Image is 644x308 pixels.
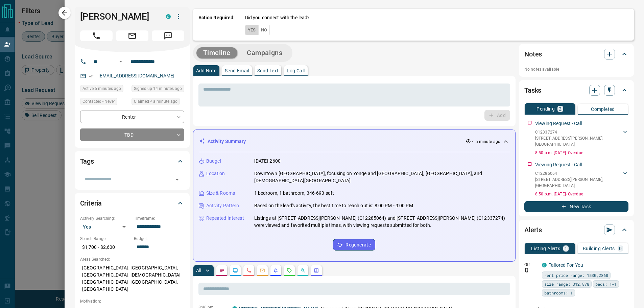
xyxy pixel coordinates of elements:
[333,239,375,251] button: Regenerate
[524,262,538,268] p: Off
[134,215,184,221] p: Timeframe:
[535,161,582,168] p: Viewing Request - Call
[287,68,305,73] p: Log Call
[82,85,121,92] span: Active 5 minutes ago
[80,242,130,253] p: $1,700 - $2,600
[536,106,555,111] p: Pending
[254,170,510,184] p: Downtown [GEOGRAPHIC_DATA], focusing on Yonge and [GEOGRAPHIC_DATA], [GEOGRAPHIC_DATA], and [DEMO...
[80,195,184,211] div: Criteria
[206,215,244,222] p: Repeated Interest
[524,85,541,96] h2: Tasks
[206,190,235,197] p: Size & Rooms
[254,202,413,209] p: Based on the lead's activity, the best time to reach out is: 8:00 PM - 9:00 PM
[535,129,622,135] p: C12337274
[535,191,628,197] p: 8:50 p.m. [DATE] - Overdue
[619,246,622,251] p: 0
[245,14,310,21] p: Did you connect with the lead?
[134,236,184,242] p: Budget:
[82,98,115,105] span: Contacted - Never
[198,14,235,35] p: Action Required:
[524,46,628,62] div: Notes
[116,30,148,41] span: Email
[206,170,225,177] p: Location
[196,47,238,58] button: Timeline
[542,263,547,267] div: condos.ca
[535,135,622,147] p: [STREET_ADDRESS][PERSON_NAME] , [GEOGRAPHIC_DATA]
[535,169,628,190] div: C12285064[STREET_ADDRESS][PERSON_NAME],[GEOGRAPHIC_DATA]
[80,111,184,123] div: Renter
[80,198,102,209] h2: Criteria
[254,158,281,165] p: [DATE]-2600
[531,246,560,251] p: Listing Alerts
[595,281,617,287] span: beds: 1-1
[172,175,182,184] button: Open
[80,156,94,167] h2: Tags
[524,201,628,212] button: New Task
[583,246,615,251] p: Building Alerts
[132,98,184,107] div: Wed Aug 13 2025
[225,68,249,73] p: Send Email
[80,256,184,262] p: Areas Searched:
[535,128,628,149] div: C12337274[STREET_ADDRESS][PERSON_NAME],[GEOGRAPHIC_DATA]
[257,68,279,73] p: Send Text
[132,85,184,94] div: Wed Aug 13 2025
[80,236,130,242] p: Search Range:
[80,298,184,304] p: Motivation:
[80,262,184,295] p: [GEOGRAPHIC_DATA], [GEOGRAPHIC_DATA], [GEOGRAPHIC_DATA], [DEMOGRAPHIC_DATA][GEOGRAPHIC_DATA], [GE...
[80,11,156,22] h1: [PERSON_NAME]
[80,221,130,232] div: Yes
[524,224,542,235] h2: Alerts
[166,14,171,19] div: condos.ca
[273,268,279,273] svg: Listing Alerts
[240,47,289,58] button: Campaigns
[544,281,589,287] span: size range: 312,878
[134,85,182,92] span: Signed up 14 minutes ago
[89,74,94,78] svg: Email Verified
[472,139,500,145] p: < a minute ago
[80,128,184,141] div: TBD
[544,289,573,296] span: bathrooms: 1
[117,57,125,66] button: Open
[524,82,628,98] div: Tasks
[206,202,239,209] p: Activity Pattern
[524,222,628,238] div: Alerts
[152,30,184,41] span: Message
[134,98,177,105] span: Claimed < a minute ago
[246,268,252,273] svg: Calls
[199,135,510,148] div: Activity Summary< a minute ago
[80,153,184,169] div: Tags
[219,268,224,273] svg: Notes
[196,268,201,273] p: All
[544,272,608,279] span: rent price range: 1530,2860
[535,176,622,189] p: [STREET_ADDRESS][PERSON_NAME] , [GEOGRAPHIC_DATA]
[206,158,222,165] p: Budget
[524,66,628,72] p: No notes available
[524,268,529,273] svg: Push Notification Only
[80,30,113,41] span: Call
[258,25,270,35] button: No
[565,246,567,251] p: 1
[208,138,246,145] p: Activity Summary
[260,268,265,273] svg: Emails
[535,170,622,176] p: C12285064
[80,215,130,221] p: Actively Searching:
[254,215,510,229] p: Listings at [STREET_ADDRESS][PERSON_NAME] (C12285064) and [STREET_ADDRESS][PERSON_NAME] (C1233727...
[535,150,628,156] p: 8:50 p.m. [DATE] - Overdue
[524,49,542,60] h2: Notes
[80,85,128,94] div: Wed Aug 13 2025
[233,268,238,273] svg: Lead Browsing Activity
[300,268,306,273] svg: Opportunities
[287,268,292,273] svg: Requests
[196,68,217,73] p: Add Note
[245,25,259,35] button: Yes
[98,73,175,78] a: [EMAIL_ADDRESS][DOMAIN_NAME]
[591,107,615,112] p: Completed
[314,268,319,273] svg: Agent Actions
[254,190,334,197] p: 1 bedroom, 1 bathroom, 346-693 sqft
[535,120,582,127] p: Viewing Request - Call
[559,106,562,111] p: 2
[549,262,583,268] a: Tailored For You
